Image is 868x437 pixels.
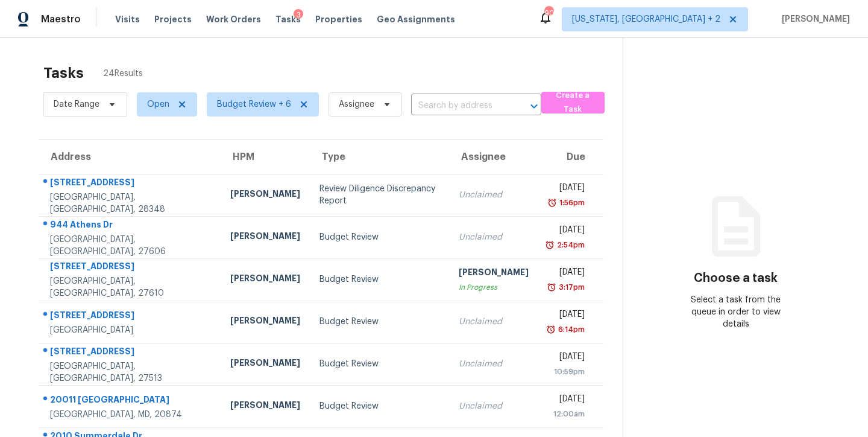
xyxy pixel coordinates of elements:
div: [GEOGRAPHIC_DATA] [50,324,211,336]
div: [PERSON_NAME] [230,399,300,414]
div: [DATE] [548,182,585,197]
img: Overdue Alarm Icon [547,197,557,209]
div: 2:54pm [555,239,585,251]
div: 1:56pm [557,197,585,209]
div: [DATE] [548,308,585,324]
div: [GEOGRAPHIC_DATA], MD, 20874 [50,409,211,421]
div: [GEOGRAPHIC_DATA], [GEOGRAPHIC_DATA], 28348 [50,191,211,215]
img: Overdue Alarm Icon [545,239,555,251]
div: Review Diligence Discrepancy Report [319,183,439,207]
th: HPM [221,140,310,174]
span: Open [147,98,169,110]
span: Maestro [41,13,81,25]
div: [STREET_ADDRESS] [50,309,211,324]
span: 24 Results [103,68,143,80]
span: Assignee [339,98,374,110]
input: Search by address [411,97,508,115]
div: 944 Athens Dr [50,218,211,234]
div: [PERSON_NAME] [459,266,529,281]
span: [PERSON_NAME] [777,13,850,25]
div: [DATE] [548,351,585,366]
div: 20011 [GEOGRAPHIC_DATA] [50,394,211,409]
div: [PERSON_NAME] [230,188,300,203]
div: Budget Review [319,358,439,370]
span: Budget Review + 6 [217,98,291,110]
div: Unclaimed [459,358,529,370]
th: Assignee [449,140,538,174]
span: Visits [115,13,140,25]
th: Address [39,140,221,174]
span: Geo Assignments [377,13,455,25]
div: Unclaimed [459,400,529,412]
div: Select a task from the queue in order to view details [679,294,792,330]
div: Budget Review [319,316,439,328]
div: 6:14pm [556,324,585,336]
div: Budget Review [319,273,439,285]
div: 3:17pm [556,281,585,293]
div: [GEOGRAPHIC_DATA], [GEOGRAPHIC_DATA], 27606 [50,234,211,258]
th: Type [310,140,449,174]
div: 3 [294,9,303,21]
div: Unclaimed [459,231,529,243]
h3: Choose a task [694,272,778,284]
div: [GEOGRAPHIC_DATA], [GEOGRAPHIC_DATA], 27610 [50,275,211,299]
div: Unclaimed [459,189,529,201]
div: Budget Review [319,400,439,412]
span: Tasks [275,15,301,24]
div: [DATE] [548,224,585,239]
div: Budget Review [319,231,439,243]
span: Create a Task [547,89,599,116]
div: Unclaimed [459,316,529,328]
div: [PERSON_NAME] [230,314,300,330]
span: Date Range [54,98,99,110]
div: 90 [544,7,553,19]
div: [DATE] [548,266,585,281]
div: 12:00am [548,408,585,420]
span: Projects [154,13,192,25]
div: [STREET_ADDRESS] [50,345,211,360]
div: In Progress [459,281,529,293]
span: Work Orders [206,13,261,25]
h2: Tasks [43,67,84,79]
div: [PERSON_NAME] [230,230,300,245]
div: [DATE] [548,393,585,408]
img: Overdue Alarm Icon [546,324,556,336]
button: Create a Task [541,92,605,113]
span: [US_STATE], [GEOGRAPHIC_DATA] + 2 [572,13,720,25]
img: Overdue Alarm Icon [547,281,556,293]
div: 10:59pm [548,366,585,378]
div: [STREET_ADDRESS] [50,260,211,275]
div: [STREET_ADDRESS] [50,176,211,191]
div: [PERSON_NAME] [230,357,300,372]
div: [GEOGRAPHIC_DATA], [GEOGRAPHIC_DATA], 27513 [50,360,211,384]
span: Properties [315,13,362,25]
div: [PERSON_NAME] [230,272,300,287]
button: Open [526,98,542,115]
th: Due [538,140,603,174]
